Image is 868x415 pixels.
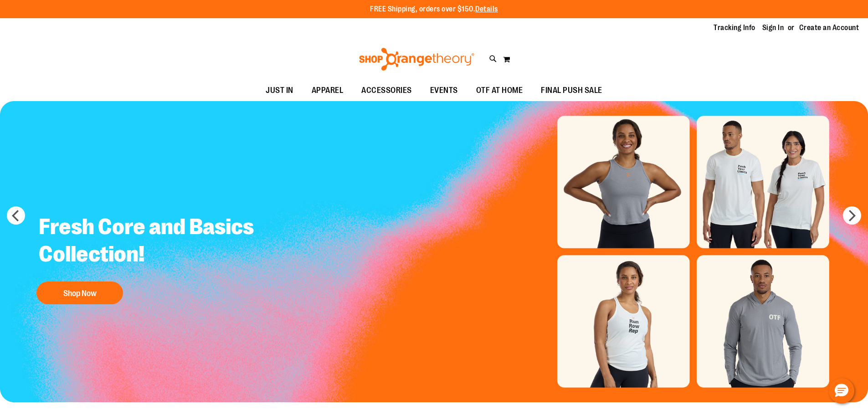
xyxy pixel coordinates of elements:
button: prev [7,206,25,225]
span: JUST IN [266,80,293,101]
span: FINAL PUSH SALE [541,80,602,101]
h2: Fresh Core and Basics Collection! [32,206,275,277]
span: EVENTS [430,80,458,101]
span: ACCESSORIES [361,80,412,101]
a: ACCESSORIES [352,80,421,101]
p: FREE Shipping, orders over $150. [370,4,498,15]
a: Details [475,5,498,13]
a: Create an Account [799,23,859,33]
button: Shop Now [36,282,123,304]
a: Tracking Info [714,23,755,33]
button: Hello, have a question? Let’s chat. [829,378,854,404]
a: EVENTS [421,80,467,101]
span: APPAREL [312,80,344,101]
span: OTF AT HOME [476,80,523,101]
a: Sign In [762,23,784,33]
a: OTF AT HOME [467,80,532,101]
a: JUST IN [257,80,303,101]
img: Shop Orangetheory [358,48,476,71]
a: APPAREL [303,80,353,101]
a: FINAL PUSH SALE [532,80,611,101]
button: next [843,206,861,225]
a: Fresh Core and Basics Collection! Shop Now [32,206,275,309]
